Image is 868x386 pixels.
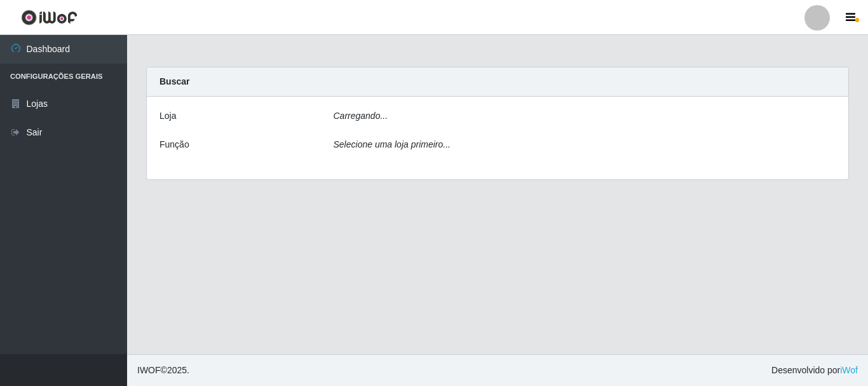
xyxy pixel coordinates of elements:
[21,10,78,25] img: CoreUI Logo
[137,365,161,375] span: IWOF
[159,76,189,86] strong: Buscar
[334,139,451,149] i: Selecione uma loja primeiro...
[334,111,388,121] i: Carregando...
[840,365,858,375] a: iWof
[137,364,189,377] span: © 2025 .
[159,138,189,151] label: Função
[159,109,176,123] label: Loja
[771,364,858,377] span: Desenvolvido por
